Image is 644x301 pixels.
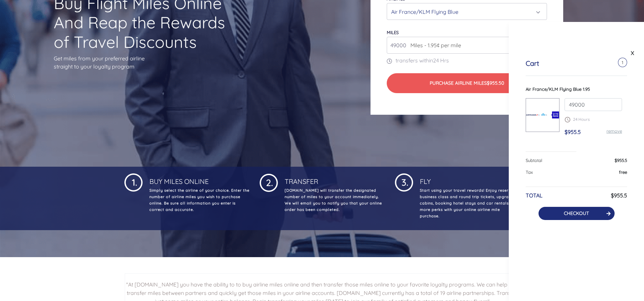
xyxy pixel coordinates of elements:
[419,172,520,186] h4: Fly
[387,56,547,64] p: transfers within
[124,172,143,192] img: 1
[391,5,539,18] div: Air France/KLM Flying Blue
[565,129,581,135] span: $955.5
[606,128,622,134] a: remove
[148,172,249,186] h4: Buy Miles Online
[419,187,520,219] p: Start using your travel rewards! Enjoy reserving business class and round trip tickets, upgrading...
[526,158,542,163] span: Subtotal
[395,172,413,192] img: 1
[526,108,559,122] img: Air-France-KLM-Flying-Blue.png
[618,58,627,67] span: 1
[526,169,533,175] span: Tax
[260,172,278,192] img: 1
[615,158,627,163] span: $955.5
[526,192,543,199] h6: TOTAL
[433,57,449,64] span: 24 Hrs
[565,116,622,122] p: 24 Hours
[629,48,636,58] a: X
[387,30,399,35] label: miles
[611,192,627,199] h6: $955.5
[407,41,461,49] span: Miles - 1.95¢ per mile
[619,169,627,175] span: free
[564,210,589,216] a: CHECKOUT
[526,59,539,67] h5: Cart
[565,117,570,122] img: schedule.png
[283,172,385,186] h4: Transfer
[387,73,547,93] button: Purchase Airline Miles$955.50
[526,86,590,92] span: Air France/KLM Flying Blue 1.95
[539,207,615,220] button: CHECKOUT
[487,80,504,86] span: $955.50
[387,3,547,20] button: Air France/KLM Flying Blue
[283,187,385,213] p: [DOMAIN_NAME] will transfer the designated number of miles to your account immediately. We will e...
[148,187,249,213] p: Simply select the airline of your choice. Enter the number of airline miles you wish to purchase ...
[54,54,236,71] p: Get miles from your preferred airline straight to your loyalty program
